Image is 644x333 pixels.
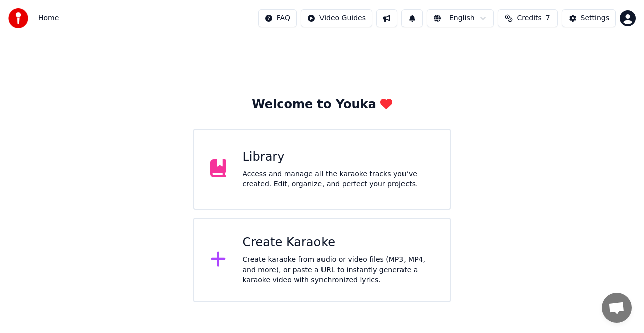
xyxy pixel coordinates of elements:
[301,9,372,27] button: Video Guides
[243,169,434,189] div: Access and manage all the karaoke tracks you’ve created. Edit, organize, and perfect your projects.
[8,8,28,28] img: youka
[581,13,609,23] div: Settings
[562,9,616,27] button: Settings
[38,13,59,23] span: Home
[38,13,59,23] nav: breadcrumb
[498,9,558,27] button: Credits7
[243,149,434,165] div: Library
[517,13,541,23] span: Credits
[602,293,632,323] a: Open chat
[258,9,297,27] button: FAQ
[546,13,550,23] span: 7
[243,235,434,251] div: Create Karaoke
[243,255,434,285] div: Create karaoke from audio or video files (MP3, MP4, and more), or paste a URL to instantly genera...
[252,97,392,113] div: Welcome to Youka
